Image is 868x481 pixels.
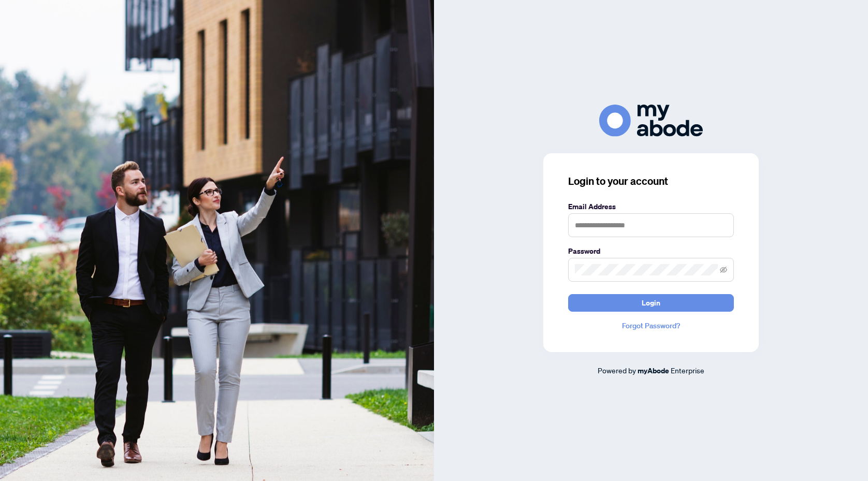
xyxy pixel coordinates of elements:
span: Enterprise [671,366,704,375]
a: Forgot Password? [568,320,734,331]
a: myAbode [638,365,669,376]
span: Login [642,295,660,311]
span: Powered by [598,366,636,375]
label: Password [568,245,734,257]
img: ma-logo [599,105,703,136]
span: eye-invisible [720,266,727,273]
label: Email Address [568,201,734,212]
h3: Login to your account [568,174,734,188]
button: Login [568,294,734,312]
